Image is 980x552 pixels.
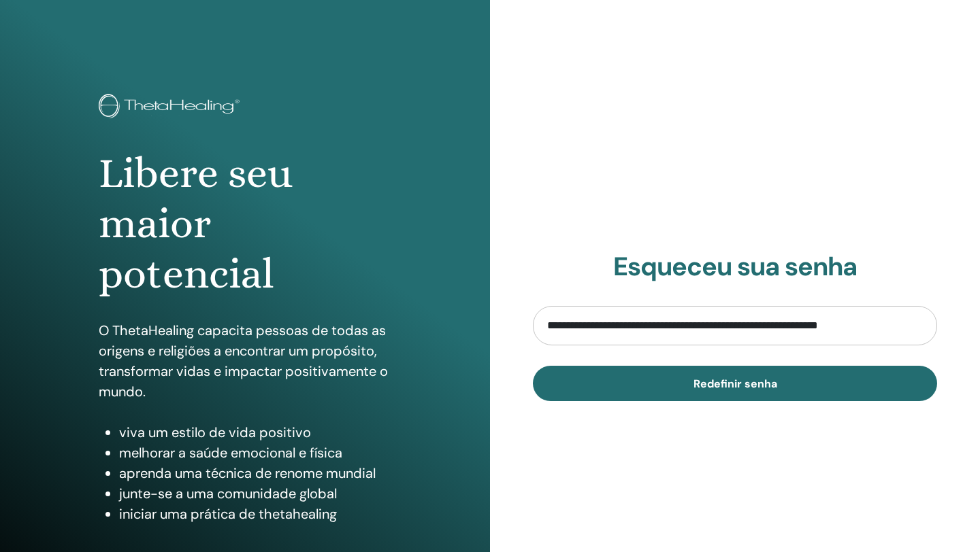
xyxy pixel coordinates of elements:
[693,377,777,391] font: Redefinir senha
[533,366,937,401] button: Redefinir senha
[99,322,388,400] font: O ThetaHealing capacita pessoas de todas as origens e religiões a encontrar um propósito, transfo...
[99,149,293,298] font: Libere seu maior potencial
[613,249,857,283] font: Esqueceu sua senha
[119,424,311,441] font: viva um estilo de vida positivo
[119,464,376,482] font: aprenda uma técnica de renome mundial
[119,485,337,502] font: junte-se a uma comunidade global
[119,505,337,523] font: iniciar uma prática de thetahealing
[119,444,342,462] font: melhorar a saúde emocional e física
